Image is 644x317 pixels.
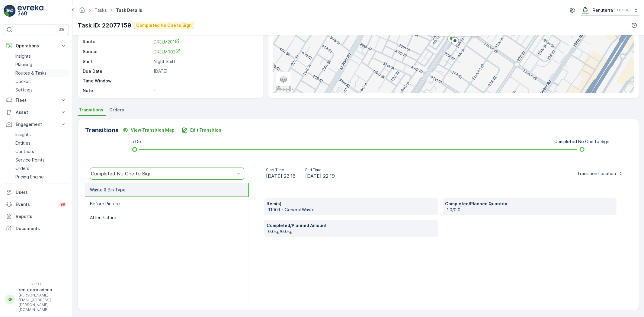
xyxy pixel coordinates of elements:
[95,8,107,13] a: Tasks
[4,282,69,286] span: v 1.51.1
[13,52,69,60] a: Insights
[13,156,69,164] a: Service Points
[83,78,151,84] p: Time Window
[15,174,44,180] p: Pricing Engine
[154,49,180,54] span: DRELM002
[13,130,69,139] a: Insights
[593,7,613,13] p: Renuterra
[267,201,436,207] p: Item(s)
[90,201,120,207] p: Before Picture
[555,139,610,145] p: Completed No One to Sign
[15,62,32,68] p: Planning
[60,202,65,207] p: 99
[15,165,29,171] p: Orders
[178,125,225,135] button: Edit Transition
[268,207,436,213] p: 1100lt - General Waste
[13,86,69,94] a: Settings
[447,207,614,213] p: 1.0/0.0
[574,169,627,178] button: Transition Location
[13,164,69,173] a: Orders
[15,70,46,76] p: Routes & Tasks
[83,49,151,55] p: Source
[13,69,69,77] a: Routes & Tasks
[83,39,151,45] p: Route
[79,107,103,113] span: Transitions
[13,147,69,156] a: Contacts
[581,7,590,14] img: Screenshot_2024-07-26_at_13.33.01.png
[129,139,141,145] p: To Do
[154,68,257,74] p: [DATE]
[268,229,436,235] p: 0.0kg/0.0kg
[15,149,34,155] p: Contacts
[4,198,69,210] a: Events99
[15,157,45,163] p: Service Points
[154,39,180,44] span: DRELM201
[13,139,69,147] a: Entities
[266,172,296,180] span: [DATE] 22:16
[266,168,296,172] p: Start Time
[16,121,57,127] p: Engagement
[136,22,192,28] p: Completed No One to Sign
[581,5,639,16] button: Renuterra(+04:00)
[445,201,614,207] p: Completed/Planned Quantity
[577,171,616,177] p: Transition Location
[275,85,295,93] a: Open this area in Google Maps (opens a new window)
[19,293,64,312] p: [PERSON_NAME][EMAIL_ADDRESS][PERSON_NAME][DOMAIN_NAME]
[134,22,194,29] button: Completed No One to Sign
[275,85,295,93] img: Google
[4,106,69,118] button: Asset
[15,132,31,138] p: Insights
[154,88,257,94] p: -
[83,88,151,94] p: Note
[115,7,143,13] span: Task Details
[4,186,69,198] a: Users
[15,53,31,59] p: Insights
[85,126,119,135] p: Transitions
[91,171,235,176] div: Completed No One to Sign
[4,118,69,130] button: Engagement
[15,140,30,146] p: Entities
[79,9,85,14] a: Homepage
[305,168,335,172] p: End Time
[15,78,31,85] p: Cockpit
[119,125,178,135] button: View Transition Map
[16,213,66,219] p: Reports
[78,21,131,30] p: Task ID: 22077159
[277,72,290,85] a: Layers
[13,77,69,86] a: Cockpit
[154,59,257,65] p: Night Shift
[16,226,66,232] p: Documents
[5,295,15,304] div: RR
[15,87,33,93] p: Settings
[4,5,16,17] img: logo
[13,60,69,69] a: Planning
[13,173,69,181] a: Pricing Engine
[109,107,124,113] span: Orders
[4,223,69,235] a: Documents
[131,127,175,133] p: View Transition Map
[19,287,64,293] p: renuterra.admin
[18,5,43,17] img: logo_light-DOdMpM7g.png
[90,215,116,221] p: After Picture
[154,39,257,45] a: DRELM201
[90,187,126,193] p: Waste & Bin Type
[16,109,57,115] p: Asset
[4,210,69,223] a: Reports
[305,172,335,180] span: [DATE] 22:19
[16,43,57,49] p: Operations
[190,127,221,133] p: Edit Transition
[267,223,436,229] p: Completed/Planned Amount
[4,94,69,106] button: Fleet
[83,59,151,65] p: Shift
[4,287,69,312] button: RRrenuterra.admin[PERSON_NAME][EMAIL_ADDRESS][PERSON_NAME][DOMAIN_NAME]
[154,78,257,84] p: -
[154,49,257,55] a: DRELM002
[4,40,69,52] button: Operations
[16,97,57,103] p: Fleet
[16,201,56,207] p: Events
[83,68,151,74] p: Due Date
[615,8,631,13] p: ( +04:00 )
[16,189,66,195] p: Users
[59,27,65,32] p: ⌘B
